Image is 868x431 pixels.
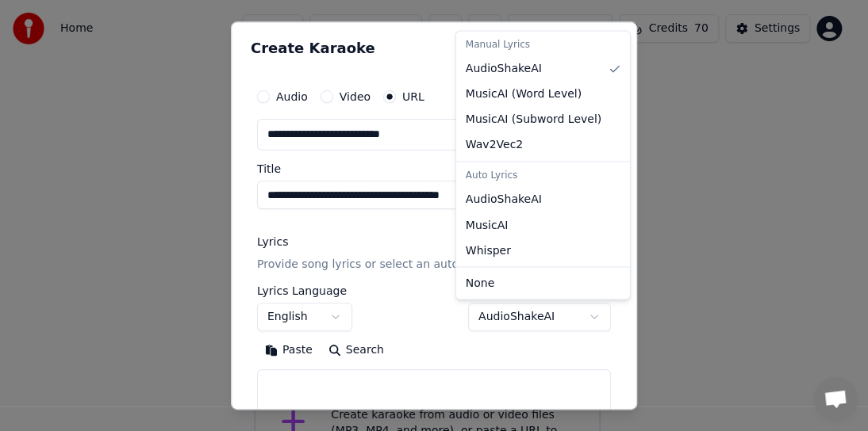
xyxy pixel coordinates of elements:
[466,86,582,102] span: MusicAI ( Word Level )
[466,275,495,291] span: None
[466,61,542,77] span: AudioShakeAI
[459,165,627,187] div: Auto Lyrics
[466,217,509,233] span: MusicAI
[466,242,511,258] span: Whisper
[459,34,627,56] div: Manual Lyrics
[466,192,542,208] span: AudioShakeAI
[466,137,523,153] span: Wav2Vec2
[466,112,601,128] span: MusicAI ( Subword Level )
